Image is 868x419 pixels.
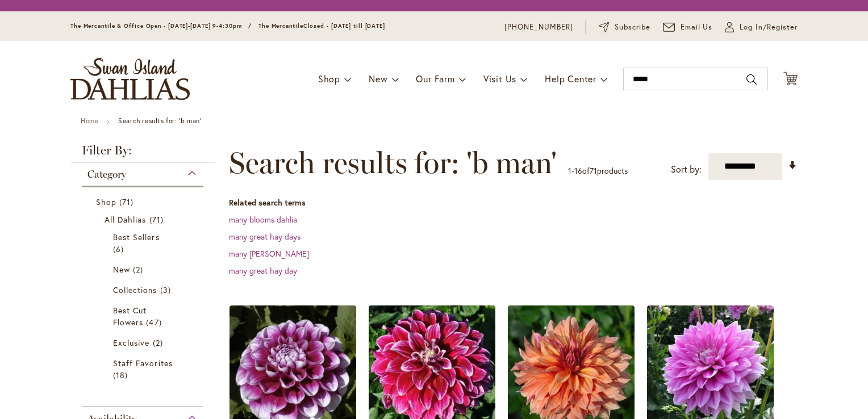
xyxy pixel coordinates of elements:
a: Home [81,116,98,125]
a: store logo [70,58,190,100]
a: many [PERSON_NAME] [229,248,309,259]
span: 16 [574,165,582,176]
span: 71 [590,165,597,176]
span: 71 [149,213,166,225]
a: [PHONE_NUMBER] [504,22,573,33]
span: 18 [113,369,131,381]
p: - of products [568,162,628,180]
a: Staff Favorites [113,357,175,381]
span: Staff Favorites [113,358,173,368]
span: Subscribe [615,22,650,33]
span: 2 [153,337,166,349]
span: Our Farm [416,73,454,85]
span: New [113,264,130,275]
a: New [113,263,175,275]
span: Collections [113,284,157,295]
span: Email Us [681,22,713,33]
span: Search results for: 'b man' [229,146,557,180]
a: Shop [96,196,192,208]
a: Exclusive [113,337,175,349]
span: Log In/Register [740,22,798,33]
span: 2 [133,263,146,275]
span: 71 [119,196,136,208]
span: Shop [96,196,116,207]
span: 3 [160,284,174,296]
span: Shop [318,73,340,85]
dt: Related search terms [229,197,798,208]
a: many great hay days [229,231,301,242]
span: Best Cut Flowers [113,305,147,328]
span: 47 [146,316,164,328]
label: Sort by: [671,159,702,180]
a: All Dahlias [105,213,183,225]
span: 6 [113,243,127,255]
span: All Dahlias [105,214,147,225]
a: Log In/Register [725,22,798,33]
a: many blooms dahlia [229,214,297,225]
a: many great hay day [229,265,297,276]
strong: Search results for: 'b man' [118,116,201,125]
strong: Filter By: [70,144,215,162]
a: Best Sellers [113,231,175,255]
span: Exclusive [113,337,149,348]
span: Help Center [545,73,596,85]
a: Best Cut Flowers [113,304,175,328]
span: Best Sellers [113,232,160,242]
a: Collections [113,284,175,296]
a: Subscribe [599,22,650,33]
span: New [369,73,387,85]
span: Visit Us [483,73,516,85]
span: Category [87,168,126,181]
span: Closed - [DATE] till [DATE] [303,22,385,30]
span: The Mercantile & Office Open - [DATE]-[DATE] 9-4:30pm / The Mercantile [70,22,303,30]
a: Email Us [663,22,713,33]
span: 1 [568,165,571,176]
